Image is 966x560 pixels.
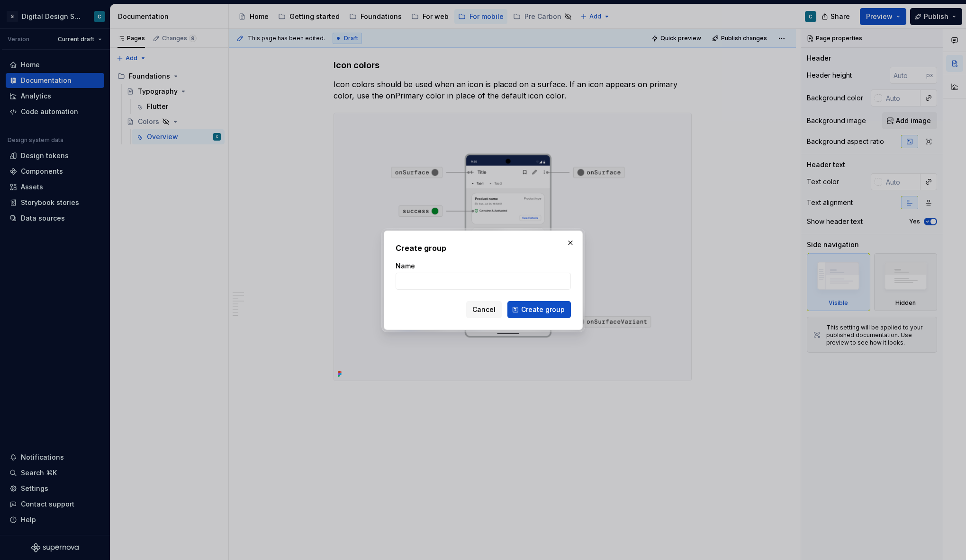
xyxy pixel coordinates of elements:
button: Cancel [466,301,502,318]
button: Create group [507,301,571,318]
span: Cancel [472,305,496,314]
span: Create group [521,305,565,314]
h2: Create group [396,242,571,254]
label: Name [396,261,415,271]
